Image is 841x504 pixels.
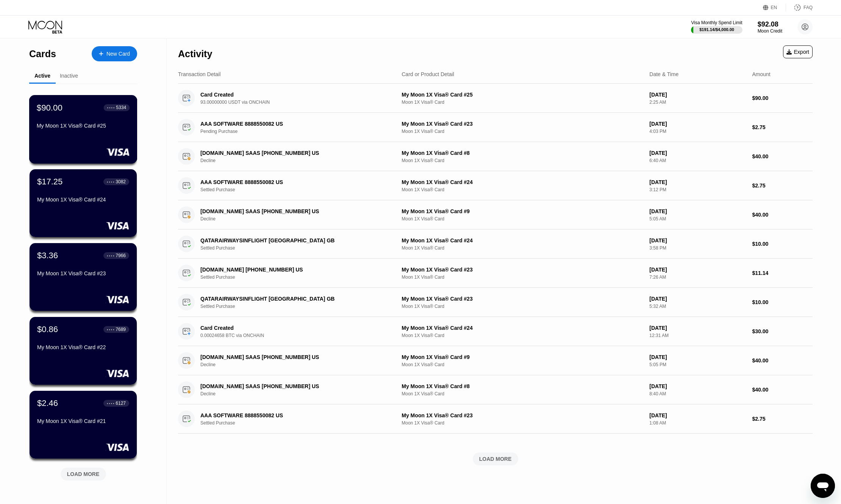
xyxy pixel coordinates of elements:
[691,20,742,34] div: Visa Monthly Spend Limit$191.14/$4,000.00
[649,275,746,280] div: 7:26 AM
[752,212,813,218] div: $40.00
[55,465,112,481] div: LOAD MORE
[402,71,454,77] div: Card or Product Detail
[30,391,137,459] div: $2.46● ● ● ●6127My Moon 1X Visa® Card #21
[116,401,126,406] div: 6127
[402,304,643,309] div: Moon 1X Visa® Card
[37,103,63,112] div: $90.00
[649,245,746,251] div: 3:58 PM
[402,391,643,396] div: Moon 1X Visa® Card
[200,92,383,98] div: Card Created
[649,296,746,302] div: [DATE]
[649,71,678,77] div: Date & Time
[116,105,126,110] div: 5334
[771,5,777,10] div: EN
[30,243,137,311] div: $3.36● ● ● ●7966My Moon 1X Visa® Card #23
[649,237,746,243] div: [DATE]
[200,362,396,367] div: Decline
[178,346,813,375] div: [DOMAIN_NAME] SAAS [PHONE_NUMBER] USDeclineMy Moon 1X Visa® Card #9Moon 1X Visa® Card[DATE]5:05 P...
[34,73,50,79] div: Active
[649,179,746,185] div: [DATE]
[402,245,643,251] div: Moon 1X Visa® Card
[200,100,396,105] div: 93.00000000 USDT via ONCHAIN
[786,4,813,11] div: FAQ
[649,354,746,360] div: [DATE]
[200,129,396,134] div: Pending Purchase
[200,354,383,360] div: [DOMAIN_NAME] SAAS [PHONE_NUMBER] US
[649,333,746,338] div: 12:31 AM
[649,391,746,396] div: 8:40 AM
[752,241,813,247] div: $10.00
[30,95,137,163] div: $90.00● ● ● ●5334My Moon 1X Visa® Card #25
[107,402,114,404] div: ● ● ● ●
[106,51,130,57] div: New Card
[402,179,643,185] div: My Moon 1X Visa® Card #24
[178,84,813,113] div: Card Created93.00000000 USDT via ONCHAINMy Moon 1X Visa® Card #25Moon 1X Visa® Card[DATE]2:25 AM$...
[402,362,643,367] div: Moon 1X Visa® Card
[178,48,212,59] div: Activity
[200,333,396,338] div: 0.00024658 BTC via ONCHAIN
[402,275,643,280] div: Moon 1X Visa® Card
[178,142,813,171] div: [DOMAIN_NAME] SAAS [PHONE_NUMBER] USDeclineMy Moon 1X Visa® Card #8Moon 1X Visa® Card[DATE]6:40 A...
[107,254,114,257] div: ● ● ● ●
[200,216,396,222] div: Decline
[200,179,383,185] div: AAA SOFTWARE 8888550082 US
[402,121,643,127] div: My Moon 1X Visa® Card #23
[699,27,734,32] div: $191.14 / $4,000.00
[752,416,813,422] div: $2.75
[30,169,137,237] div: $17.25● ● ● ●3082My Moon 1X Visa® Card #24
[200,237,383,243] div: QATARAIRWAYSINFLIGHT [GEOGRAPHIC_DATA] GB
[200,245,396,251] div: Settled Purchase
[752,71,771,77] div: Amount
[803,5,813,10] div: FAQ
[752,124,813,130] div: $2.75
[402,296,643,302] div: My Moon 1X Visa® Card #23
[60,73,78,79] div: Inactive
[649,129,746,134] div: 4:03 PM
[649,304,746,309] div: 5:32 AM
[752,357,813,364] div: $40.00
[402,325,643,331] div: My Moon 1X Visa® Card #24
[752,270,813,276] div: $11.14
[649,158,746,163] div: 6:40 AM
[178,229,813,259] div: QATARAIRWAYSINFLIGHT [GEOGRAPHIC_DATA] GBSettled PurchaseMy Moon 1X Visa® Card #24Moon 1X Visa® C...
[37,177,63,187] div: $17.25
[200,420,396,426] div: Settled Purchase
[402,158,643,163] div: Moon 1X Visa® Card
[402,420,643,426] div: Moon 1X Visa® Card
[649,216,746,222] div: 5:05 AM
[649,187,746,192] div: 3:12 PM
[200,296,383,302] div: QATARAIRWAYSINFLIGHT [GEOGRAPHIC_DATA] GB
[752,183,813,189] div: $2.75
[178,71,220,77] div: Transaction Detail
[107,328,114,331] div: ● ● ● ●
[178,113,813,142] div: AAA SOFTWARE 8888550082 USPending PurchaseMy Moon 1X Visa® Card #23Moon 1X Visa® Card[DATE]4:03 P...
[752,387,813,393] div: $40.00
[29,48,56,59] div: Cards
[200,325,383,331] div: Card Created
[37,197,129,203] div: My Moon 1X Visa® Card #24
[649,412,746,418] div: [DATE]
[200,121,383,127] div: AAA SOFTWARE 8888550082 US
[402,187,643,192] div: Moon 1X Visa® Card
[752,299,813,305] div: $10.00
[752,95,813,101] div: $90.00
[200,208,383,214] div: [DOMAIN_NAME] SAAS [PHONE_NUMBER] US
[200,383,383,389] div: [DOMAIN_NAME] SAAS [PHONE_NUMBER] US
[67,471,100,477] div: LOAD MORE
[649,92,746,98] div: [DATE]
[649,121,746,127] div: [DATE]
[752,153,813,159] div: $40.00
[402,92,643,98] div: My Moon 1X Visa® Card #25
[479,456,512,462] div: LOAD MORE
[200,304,396,309] div: Settled Purchase
[178,288,813,317] div: QATARAIRWAYSINFLIGHT [GEOGRAPHIC_DATA] GBSettled PurchaseMy Moon 1X Visa® Card #23Moon 1X Visa® C...
[691,20,742,25] div: Visa Monthly Spend Limit
[37,123,130,129] div: My Moon 1X Visa® Card #25
[783,45,813,58] div: Export
[649,383,746,389] div: [DATE]
[37,251,58,261] div: $3.36
[178,404,813,434] div: AAA SOFTWARE 8888550082 USSettled PurchaseMy Moon 1X Visa® Card #23Moon 1X Visa® Card[DATE]1:08 A...
[649,208,746,214] div: [DATE]
[200,275,396,280] div: Settled Purchase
